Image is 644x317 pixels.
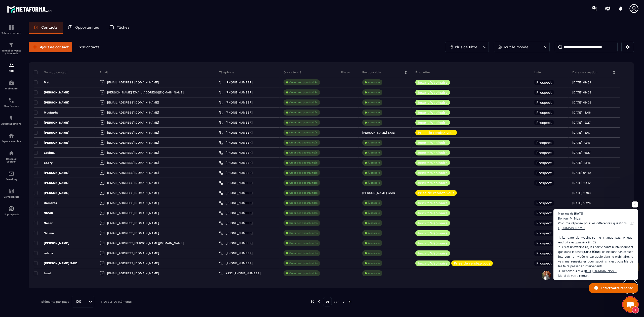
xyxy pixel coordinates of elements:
[219,201,253,205] a: [PHONE_NUMBER]
[572,201,591,205] p: [DATE] 18:24
[418,141,448,144] p: Inscrit Webinaire
[362,70,381,74] p: Responsable
[1,49,21,55] p: Tunnel de vente / Site web
[536,81,552,84] p: Prospect
[219,241,253,245] a: [PHONE_NUMBER]
[219,111,253,115] a: [PHONE_NUMBER]
[8,188,14,194] img: accountant
[415,70,430,74] p: Étiquettes
[34,191,69,195] p: [PERSON_NAME]
[289,272,317,275] p: Créer des opportunités
[289,241,317,245] p: Créer des opportunités
[418,241,448,245] p: Inscrit Webinaire
[536,151,552,154] p: Prospect
[536,211,552,215] p: Prospect
[219,211,253,215] a: [PHONE_NUMBER]
[1,195,21,198] p: Comptabilité
[40,44,69,49] span: Ajout de contact
[368,101,380,104] p: À associe
[418,211,448,215] p: Inscrit Webinaire
[219,251,253,255] a: [PHONE_NUMBER]
[84,45,99,49] span: Contacts
[368,111,380,114] p: À associe
[219,181,253,185] a: [PHONE_NUMBER]
[418,191,454,195] p: Prise de rendez-vous
[368,231,380,235] p: À associe
[454,261,490,265] p: Prise de rendez-vous
[572,161,591,165] p: [DATE] 12:45
[418,231,448,235] p: Inscrit Webinaire
[536,121,552,124] p: Prospect
[34,251,53,255] p: rahma
[219,171,253,175] a: [PHONE_NUMBER]
[34,80,50,84] p: Mat
[289,161,317,165] p: Créer des opportunités
[34,231,54,235] p: Salima
[536,161,552,165] p: Prospect
[368,261,380,265] p: À associe
[418,131,454,134] p: Prise de rendez-vous
[534,70,541,74] p: Liste
[1,76,21,94] a: automationsautomationsWebinaire
[1,184,21,202] a: accountantaccountantComptabilité
[29,22,63,34] a: Contacts
[362,191,395,195] p: [PERSON_NAME] SAID
[368,272,380,275] p: À associe
[63,22,104,34] a: Opportunités
[418,111,448,114] p: Inscrit Webinaire
[34,271,51,275] p: Imad
[418,261,448,265] p: Inscrit Webinaire
[219,70,234,74] p: Téléphone
[1,38,21,59] a: formationformationTunnel de vente / Site web
[34,151,55,155] p: Loubna
[219,141,253,145] a: [PHONE_NUMBER]
[74,299,83,304] span: 100
[558,212,573,215] span: Message de
[536,181,552,185] p: Prospect
[1,111,21,129] a: automationsautomationsAutomatisations
[418,171,448,175] p: Inscrit Webinaire
[34,161,53,165] p: Sadry
[1,213,21,216] p: IA prospects
[219,271,261,275] a: +232 [PHONE_NUMBER]
[8,24,14,30] img: formation
[34,181,69,185] p: [PERSON_NAME]
[34,70,68,74] p: Nom du contact
[1,167,21,184] a: emailemailE-mailing
[104,22,135,34] a: Tâches
[572,181,591,185] p: [DATE] 19:42
[368,241,380,245] p: À associe
[536,201,552,205] p: Prospect
[101,300,132,303] p: 1-20 sur 20 éléments
[34,141,69,145] p: [PERSON_NAME]
[34,131,69,135] p: [PERSON_NAME]
[8,206,14,212] img: automations
[29,42,72,52] button: Ajout de contact
[219,151,253,155] a: [PHONE_NUMBER]
[34,241,69,245] p: [PERSON_NAME]
[34,111,58,115] p: Mustapha
[572,81,591,84] p: [DATE] 09:52
[34,121,69,125] p: [PERSON_NAME]
[219,231,253,235] a: [PHONE_NUMBER]
[117,25,130,30] p: Tâches
[418,101,448,104] p: Inscrit Webinaire
[289,151,317,154] p: Créer des opportunités
[289,81,317,84] p: Créer des opportunités
[504,45,528,49] p: Tout le monde
[341,299,346,304] img: next
[289,91,317,94] p: Créer des opportunités
[536,241,552,245] p: Prospect
[418,161,448,165] p: Inscrit Webinaire
[100,70,108,74] p: Email
[1,21,21,38] a: formationformationTableau de bord
[289,141,317,144] p: Créer des opportunités
[289,181,317,185] p: Créer des opportunités
[632,306,639,313] span: 1
[219,191,253,195] a: [PHONE_NUMBER]
[418,181,448,185] p: Inscrit Webinaire
[289,251,317,255] p: Créer des opportunités
[572,141,590,144] p: [DATE] 10:47
[601,284,633,292] span: Entrez votre réponse
[572,70,597,74] p: Date de création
